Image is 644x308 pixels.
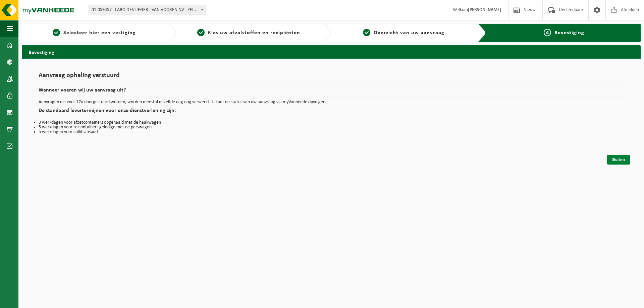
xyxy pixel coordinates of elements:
[22,45,641,58] h2: Bevestiging
[197,29,205,36] span: 2
[208,30,300,36] span: Kies uw afvalstoffen en recipiënten
[335,29,473,37] a: 3Overzicht van uw aanvraag
[89,5,206,15] span: 01-059457 - LABO DEVLIEGER - VAN VOOREN NV - ZELZATE
[39,108,624,117] h2: De standaard levertermijnen voor onze dienstverlening zijn:
[39,120,624,125] li: 3 werkdagen voor afzetcontainers opgehaald met de haakwagen
[607,155,630,165] a: Sluiten
[554,30,584,36] span: Bevestiging
[544,29,551,36] span: 4
[468,7,501,12] strong: [PERSON_NAME]
[53,29,60,36] span: 1
[25,29,163,37] a: 1Selecteer hier een vestiging
[39,72,624,82] h1: Aanvraag ophaling verstuurd
[39,100,624,105] p: Aanvragen die voor 17u doorgestuurd worden, worden meestal dezelfde dag nog verwerkt. U kunt de s...
[39,125,624,130] li: 5 werkdagen voor rolcontainers geledigd met de perswagen
[374,30,444,36] span: Overzicht van uw aanvraag
[63,30,136,36] span: Selecteer hier een vestiging
[39,130,624,134] li: 5 werkdagen voor collitransport
[89,5,206,15] span: 01-059457 - LABO DEVLIEGER - VAN VOOREN NV - ZELZATE
[180,29,318,37] a: 2Kies uw afvalstoffen en recipiënten
[39,87,624,97] h2: Wanneer voeren wij uw aanvraag uit?
[363,29,370,36] span: 3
